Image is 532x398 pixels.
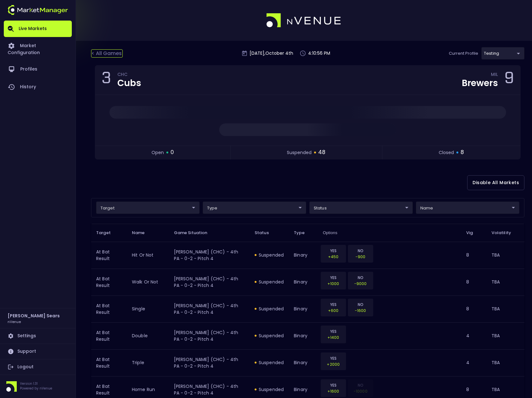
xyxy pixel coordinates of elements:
[352,248,369,254] p: NO
[461,269,486,295] td: 8
[461,242,486,269] td: 8
[325,388,342,394] p: +1600
[117,79,141,88] div: Cubs
[91,349,127,376] td: At Bat Result
[287,149,312,156] span: suspended
[325,382,342,388] p: YES
[255,359,284,366] div: suspended
[352,254,369,260] p: -900
[467,175,524,190] button: Disable All Markets
[289,322,318,349] td: binary
[325,281,342,287] p: +1000
[117,73,141,78] div: CHC
[352,308,369,314] p: -1600
[91,49,123,58] div: < All Games
[352,275,369,281] p: NO
[325,302,342,308] p: YES
[127,295,169,322] td: single
[294,230,313,236] span: Type
[462,79,498,88] div: Brewers
[266,13,342,28] img: logo
[8,319,21,324] h3: nVenue
[486,269,524,295] td: TBA
[504,71,514,90] div: 9
[127,322,169,349] td: double
[491,73,498,78] div: MIL
[352,281,369,287] p: -9000
[289,349,318,376] td: binary
[289,295,318,322] td: binary
[169,349,250,376] td: [PERSON_NAME] (CHC) - 4th PA - 0-2 - Pitch 4
[96,230,119,236] span: Target
[289,269,318,295] td: binary
[486,322,524,349] td: TBA
[486,295,524,322] td: TBA
[4,60,72,78] a: Profiles
[4,37,72,60] a: Market Configuration
[8,5,68,15] img: logo
[318,224,461,242] th: Options
[461,349,486,376] td: 4
[96,202,200,214] div: target
[255,252,284,258] div: suspended
[4,78,72,96] a: History
[170,148,174,157] span: 0
[449,50,478,57] p: Current Profile
[255,386,284,393] div: suspended
[255,230,277,236] span: Status
[439,149,454,156] span: closed
[481,47,524,59] div: target
[4,344,72,359] a: Support
[91,269,127,295] td: At Bat Result
[169,242,250,269] td: [PERSON_NAME] (CHC) - 4th PA - 0-2 - Pitch 4
[416,202,519,214] div: target
[4,381,72,392] div: Version 1.31Powered by nVenue
[20,381,52,386] p: Version 1.31
[325,275,342,281] p: YES
[309,202,413,214] div: target
[4,359,72,375] a: Logout
[325,355,342,361] p: YES
[461,148,464,157] span: 8
[127,349,169,376] td: triple
[352,382,369,388] p: NO
[4,328,72,344] a: Settings
[169,322,250,349] td: [PERSON_NAME] (CHC) - 4th PA - 0-2 - Pitch 4
[352,388,369,394] p: -10000
[318,148,325,157] span: 48
[325,334,342,340] p: +1400
[169,295,250,322] td: [PERSON_NAME] (CHC) - 4th PA - 0-2 - Pitch 4
[352,302,369,308] p: NO
[255,306,284,312] div: suspended
[174,230,216,236] span: Game Situation
[466,230,481,236] span: Vig
[91,295,127,322] td: At Bat Result
[461,322,486,349] td: 4
[4,21,72,37] a: Live Markets
[486,349,524,376] td: TBA
[20,386,52,391] p: Powered by nVenue
[132,230,153,236] span: Name
[203,202,306,214] div: target
[255,333,284,339] div: suspended
[325,254,342,260] p: +450
[127,269,169,295] td: walk or not
[325,361,342,367] p: +2000
[289,242,318,269] td: binary
[325,248,342,254] p: YES
[308,50,330,57] p: 4:10:56 PM
[325,328,342,334] p: YES
[152,149,164,156] span: open
[348,379,373,397] div: Obsolete
[325,308,342,314] p: +600
[91,242,127,269] td: At Bat Result
[127,242,169,269] td: hit or not
[91,322,127,349] td: At Bat Result
[8,312,60,319] h2: [PERSON_NAME] Sears
[461,295,486,322] td: 8
[102,71,111,90] div: 3
[492,230,519,236] span: Volatility
[255,279,284,285] div: suspended
[486,242,524,269] td: TBA
[169,269,250,295] td: [PERSON_NAME] (CHC) - 4th PA - 0-2 - Pitch 4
